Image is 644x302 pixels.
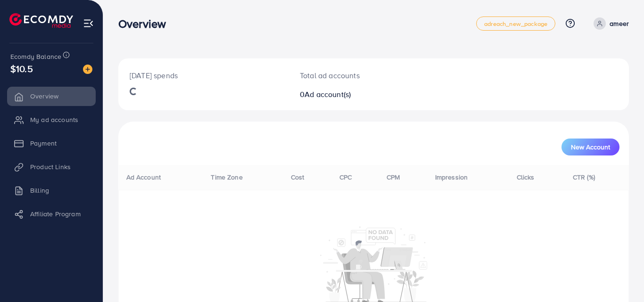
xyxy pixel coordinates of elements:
[300,90,405,99] h2: 0
[83,18,94,29] img: menu
[571,144,610,150] span: New Account
[10,52,61,61] span: Ecomdy Balance
[118,17,173,31] h3: Overview
[305,89,351,99] span: Ad account(s)
[561,139,619,155] button: New Account
[9,13,73,28] img: logo
[610,18,629,29] p: ameer
[590,17,629,30] a: ameer
[10,62,33,75] span: $10.5
[476,16,555,31] a: adreach_new_package
[300,70,405,81] p: Total ad accounts
[484,21,547,27] span: adreach_new_package
[83,65,92,74] img: image
[130,70,277,81] p: [DATE] spends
